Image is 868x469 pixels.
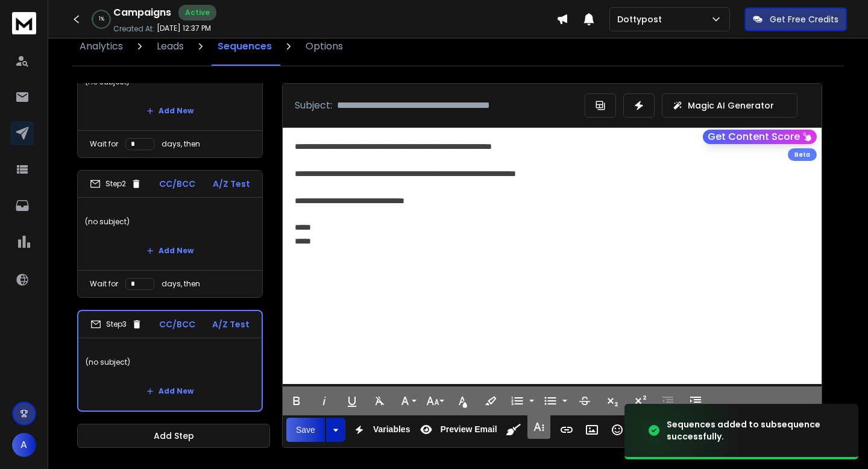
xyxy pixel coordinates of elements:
[12,12,36,34] img: logo
[137,99,203,123] button: Add New
[539,389,562,413] button: Unordered List
[662,93,797,118] button: Magic AI Generator
[703,130,817,144] button: Get Content Score
[10,117,231,153] div: Ankit says…
[149,27,191,66] a: Leads
[207,371,226,391] button: Send a message…
[371,424,413,435] span: Variables
[85,205,255,239] p: (no subject)
[137,239,203,263] button: Add New
[12,433,36,457] button: A
[212,318,250,330] p: A/Z Test
[139,117,231,143] div: SO FRUSTRATING
[210,5,233,28] button: Home
[560,389,570,413] button: Unordered List
[10,213,231,260] div: Ankit says…
[19,268,188,315] div: Yes Ankit, our team is actively working on this to ensure you can send out the subsequence soon, ...
[113,5,171,20] h1: Campaigns
[86,345,254,379] p: (no subject)
[80,39,123,54] p: Analytics
[684,389,707,413] button: Increase Indent (⌘])
[159,318,195,330] p: CC/BCC
[210,27,279,66] a: Sequences
[295,98,332,113] p: Subject:
[157,39,184,54] p: Leads
[57,376,67,386] button: Upload attachment
[157,24,211,33] p: [DATE] 12:37 PM
[159,178,195,190] p: CC/BCC
[58,11,76,20] h1: Box
[286,418,325,442] button: Save
[77,170,263,298] li: Step2CC/BCCA/Z Test(no subject)Add NewWait fordays, then
[178,5,216,20] div: Active
[438,424,499,435] span: Preview Email
[348,418,413,442] button: Variables
[8,5,31,28] button: go back
[601,389,624,413] button: Subscript
[43,78,231,116] div: one more problem - not able to reply email from onebox
[90,139,118,149] p: Wait for
[162,139,200,149] p: days, then
[629,389,652,413] button: Superscript
[624,395,745,467] img: image
[99,16,104,23] p: 1 %
[788,148,817,161] div: Beta
[53,85,222,109] div: one more problem - not able to reply email from onebox
[10,260,231,332] div: Lakshita says…
[10,78,231,117] div: Ankit says…
[38,376,48,386] button: Gif picker
[43,213,231,251] div: i found a problem cause.. please help me fix subseq issue?
[90,178,142,189] div: Step 2
[744,7,847,31] button: Get Free Credits
[149,124,222,136] div: SO FRUSTRATING
[19,25,188,61] div: Hey Ankit, we are testing this right away and I will update you as soon as its out.
[137,379,203,403] button: Add New
[527,389,536,413] button: Ordered List
[10,18,231,78] div: Lakshita says…
[167,332,231,358] div: yes please
[19,160,188,196] div: Let me check this right away, could you please specify the email account you are sending from?
[162,279,200,289] p: days, then
[606,418,629,442] button: Emoticons
[688,99,774,112] p: Magic AI Generator
[298,27,350,66] a: Options
[10,351,231,371] textarea: Message…
[90,279,118,289] p: Wait for
[580,418,603,442] button: Insert Image (⌘P)
[415,418,499,442] button: Preview Email
[306,39,343,54] p: Options
[90,319,142,330] div: Step 3
[10,332,231,368] div: Ankit says…
[770,13,838,25] p: Get Free Credits
[10,260,198,322] div: Yes Ankit, our team is actively working on this to ensure you can send out the subsequence soon, ...
[10,153,198,203] div: Let me check this right away, could you please specify the email account you are sending from?
[77,310,263,412] li: Step3CC/BCCA/Z Test(no subject)Add New
[667,418,844,442] div: Sequences added to subsequence successfully.
[113,24,154,34] p: Created At:
[177,339,222,351] div: yes please
[34,7,54,26] img: Profile image for Box
[10,153,231,213] div: Lakshita says…
[573,389,596,413] button: Strikethrough (⌘S)
[218,39,272,54] p: Sequences
[77,30,263,158] li: Step1CC/BCCA/Z Test(no subject)Add NewWait fordays, then
[19,376,28,386] button: Emoji picker
[77,424,270,448] button: Add Step
[656,389,679,413] button: Decrease Indent (⌘[)
[53,220,222,244] div: i found a problem cause.. please help me fix subseq issue?
[10,18,198,68] div: Hey Ankit, we are testing this right away and I will update you as soon as its out.
[617,13,667,25] p: Dottypost
[72,27,130,66] a: Analytics
[213,178,250,190] p: A/Z Test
